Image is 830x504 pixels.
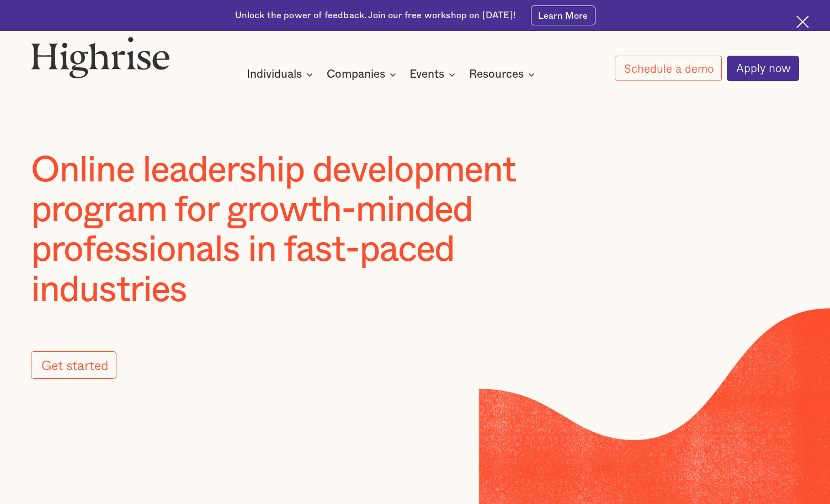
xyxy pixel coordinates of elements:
div: Individuals [247,68,302,81]
div: Resources [469,68,524,81]
div: Resources [469,68,538,81]
h1: Online leadership development program for growth-minded professionals in fast-paced industries [31,151,591,310]
div: Unlock the power of feedback. Join our free workshop on [DATE]! [235,9,515,22]
img: Cross icon [796,15,809,28]
div: Companies [327,68,400,81]
div: Companies [327,68,385,81]
div: Events [409,68,444,81]
a: Get started [31,351,116,379]
div: Events [409,68,459,81]
img: Highrise logo [31,36,169,78]
a: Apply now [727,56,799,81]
a: Learn More [531,6,595,25]
a: Schedule a demo [615,56,722,81]
div: Individuals [247,68,316,81]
